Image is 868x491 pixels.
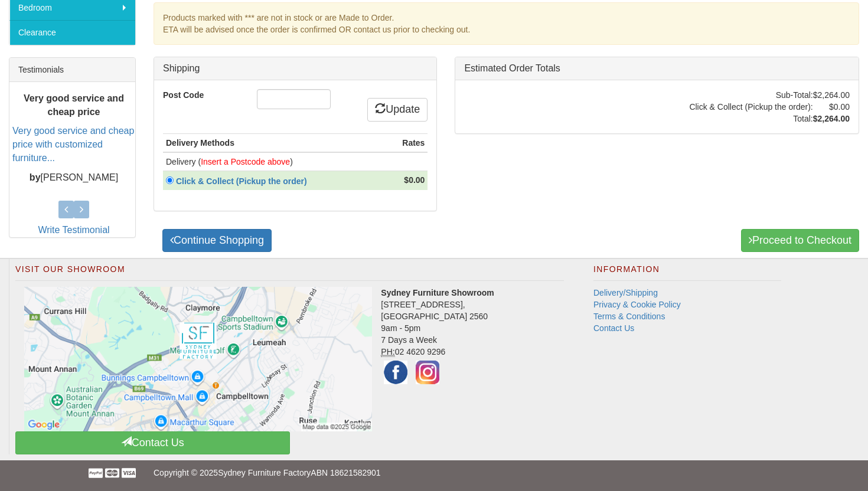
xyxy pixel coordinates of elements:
[15,431,290,454] a: Contact Us
[38,225,109,235] a: Write Testimonial
[381,288,494,297] strong: Sydney Furniture Showroom
[24,93,124,117] b: Very good service and cheap price
[402,138,425,148] strong: Rates
[404,175,425,185] strong: $0.00
[381,358,410,387] img: Facebook
[163,63,428,74] h3: Shipping
[689,113,812,125] td: Total:
[218,468,311,477] a: Sydney Furniture Factory
[593,300,681,309] a: Privacy & Cookie Policy
[813,114,850,123] strong: $2,264.00
[593,323,634,333] a: Contact Us
[174,176,314,186] a: Click & Collect (Pickup the order)
[154,2,859,45] div: Products marked with *** are not in stock or are Made to Order. ETA will be advised once the orde...
[593,288,658,297] a: Delivery/Shipping
[593,265,781,280] h2: Information
[154,89,248,101] label: Post Code
[24,287,372,432] img: Click to activate map
[166,138,234,148] strong: Delivery Methods
[367,98,428,122] a: Update
[176,176,307,186] strong: Click & Collect (Pickup the order)
[9,58,135,82] div: Testimonials
[813,89,850,101] td: $2,264.00
[689,89,812,101] td: Sub-Total:
[413,358,442,387] img: Instagram
[201,157,290,166] font: Insert a Postcode above
[15,265,564,280] h2: Visit Our Showroom
[12,171,135,185] p: [PERSON_NAME]
[154,460,714,485] p: Copyright © 2025 ABN 18621582901
[593,312,665,321] a: Terms & Conditions
[30,172,41,182] b: by
[741,229,859,253] a: Proceed to Checkout
[163,152,386,171] td: Delivery ( )
[464,63,850,74] h3: Estimated Order Totals
[12,126,134,163] a: Very good service and cheap price with customized furniture...
[689,101,812,113] td: Click & Collect (Pickup the order):
[381,347,394,357] abbr: Phone
[9,20,135,45] a: Clearance
[813,101,850,113] td: $0.00
[162,229,272,253] a: Continue Shopping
